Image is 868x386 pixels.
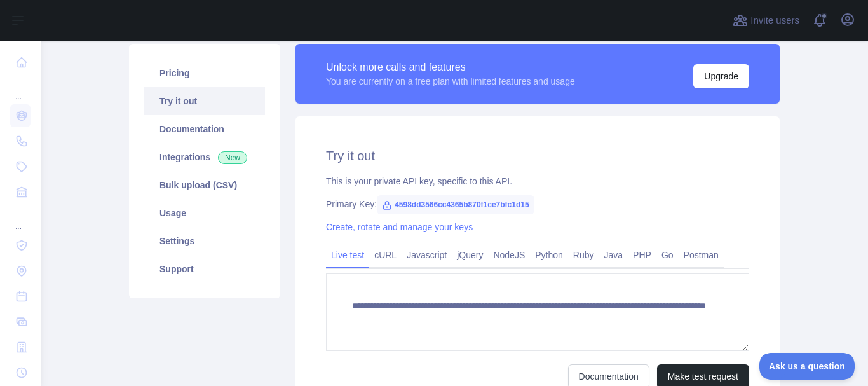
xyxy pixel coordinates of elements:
div: This is your private API key, specific to this API. [326,175,749,188]
a: Go [656,245,679,265]
span: Invite users [750,13,799,28]
div: Primary Key: [326,198,749,210]
a: Create, rotate and manage your keys [326,222,473,232]
a: Documentation [144,115,265,143]
a: Pricing [144,59,265,87]
a: Integrations New [144,143,265,171]
button: Invite users [730,10,802,31]
a: Javascript [402,245,452,265]
button: Upgrade [693,64,749,88]
a: Live test [326,245,369,265]
a: Postman [679,245,724,265]
div: Unlock more calls and features [326,60,575,75]
span: New [218,151,247,164]
iframe: Toggle Customer Support [759,353,855,380]
div: ... [10,206,31,231]
a: Ruby [568,245,599,265]
a: Support [144,255,265,283]
div: You are currently on a free plan with limited features and usage [326,75,575,88]
div: ... [10,76,31,102]
a: NodeJS [488,245,530,265]
a: Usage [144,199,265,227]
a: Settings [144,227,265,255]
a: Java [599,245,628,265]
a: Python [530,245,568,265]
span: 4598dd3566cc4365b870f1ce7bfc1d15 [377,195,534,214]
a: cURL [369,245,402,265]
h2: Try it out [326,147,749,165]
a: jQuery [452,245,488,265]
a: Bulk upload (CSV) [144,171,265,199]
a: Try it out [144,87,265,115]
a: PHP [628,245,656,265]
